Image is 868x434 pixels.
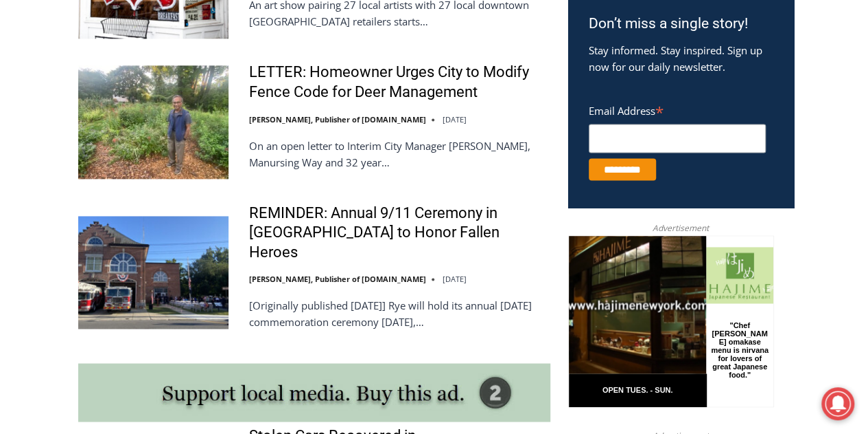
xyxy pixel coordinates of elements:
a: Intern @ [DOMAIN_NAME] [330,133,665,171]
h4: [PERSON_NAME] Read Sanctuary Fall Fest: [DATE] [11,138,183,170]
a: REMINDER: Annual 9/11 Ceremony in [GEOGRAPHIC_DATA] to Honor Fallen Heroes [249,204,550,263]
p: On an open letter to Interim City Manager [PERSON_NAME], Manursing Way and 32 year… [249,138,550,171]
span: Advertisement [639,221,723,235]
p: Stay informed. Stay inspired. Sign up now for our daily newsletter. [589,42,773,75]
a: [PERSON_NAME], Publisher of [DOMAIN_NAME] [249,114,426,124]
a: LETTER: Homeowner Urges City to Modify Fence Code for Deer Management [249,63,550,102]
div: Birds of Prey: Falcon and hawk demos [144,41,198,113]
time: [DATE] [443,274,467,284]
img: LETTER: Homeowner Urges City to Modify Fence Code for Deer Management [78,65,228,178]
time: [DATE] [443,114,467,124]
a: [PERSON_NAME], Publisher of [DOMAIN_NAME] [249,274,426,284]
span: Intern @ [DOMAIN_NAME] [359,137,636,168]
a: [PERSON_NAME] Read Sanctuary Fall Fest: [DATE] [1,137,205,171]
h3: Don’t miss a single story! [589,13,773,35]
img: support local media, buy this ad [78,363,550,422]
p: [Originally published [DATE]] Rye will hold its annual [DATE] commemoration ceremony [DATE],… [249,297,550,330]
span: Open Tues. - Sun. [PHONE_NUMBER] [4,142,134,194]
a: Open Tues. - Sun. [PHONE_NUMBER] [1,138,138,171]
label: Email Address [589,97,766,122]
div: 6 [161,116,167,130]
div: Apply Now <> summer and RHS senior internships available [347,1,648,133]
img: REMINDER: Annual 9/11 Ceremony in Rye to Honor Fallen Heroes [78,216,228,329]
div: 2 [144,116,150,130]
div: / [154,116,157,130]
div: "Chef [PERSON_NAME] omakase menu is nirvana for lovers of great Japanese food." [141,86,202,164]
